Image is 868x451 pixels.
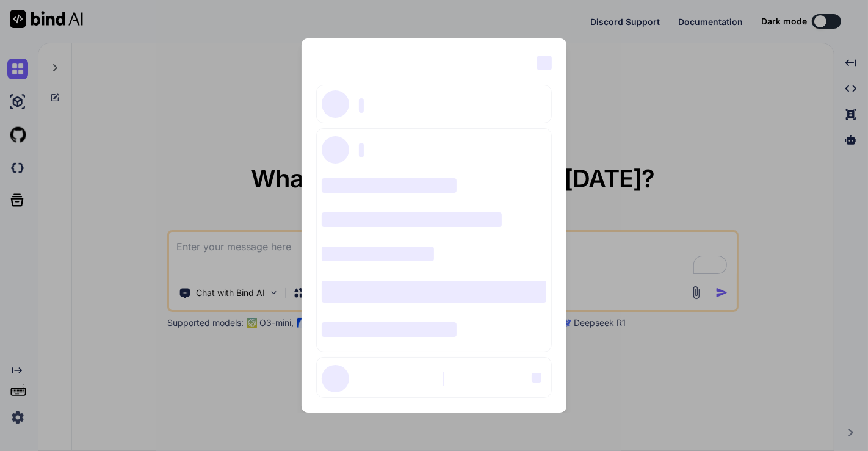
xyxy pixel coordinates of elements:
[359,143,364,157] span: ‌
[322,136,349,164] span: ‌
[322,212,502,227] span: ‌
[322,281,547,303] span: ‌
[359,98,364,113] span: ‌
[532,373,541,383] span: ‌
[322,322,457,337] span: ‌
[322,365,349,392] span: ‌
[322,247,434,261] span: ‌
[537,56,552,70] span: ‌
[322,90,349,118] span: ‌
[322,178,457,193] span: ‌
[443,372,444,386] span: ‌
